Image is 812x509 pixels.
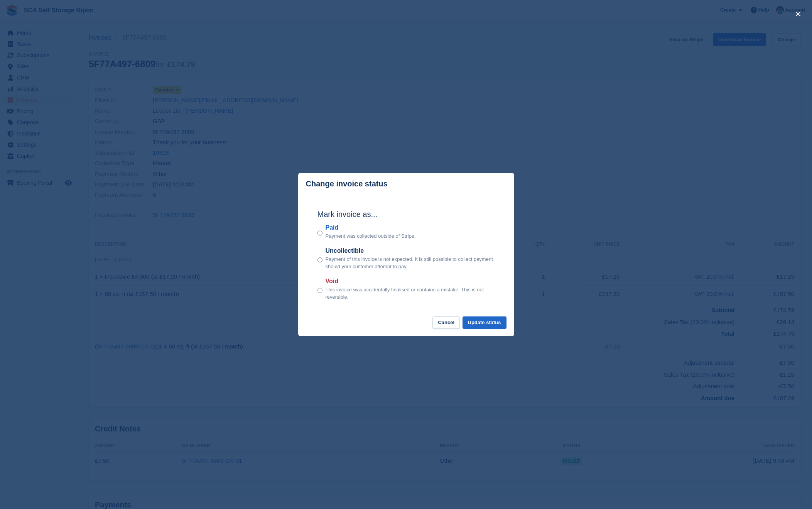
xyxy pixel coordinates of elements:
h2: Mark invoice as... [317,208,495,220]
label: Paid [326,223,416,232]
p: This invoice was accidentally finalised or contains a mistake. This is not reversible. [326,286,495,301]
label: Void [326,277,495,286]
p: Payment of this invoice is not expected. It is still possible to collect payment should your cust... [326,255,495,271]
button: Cancel [432,316,460,329]
p: Payment was collected outside of Stripe. [326,232,416,240]
button: close [792,8,804,20]
button: Update status [463,316,506,329]
label: Uncollectible [326,246,495,255]
p: Change invoice status [306,179,388,188]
